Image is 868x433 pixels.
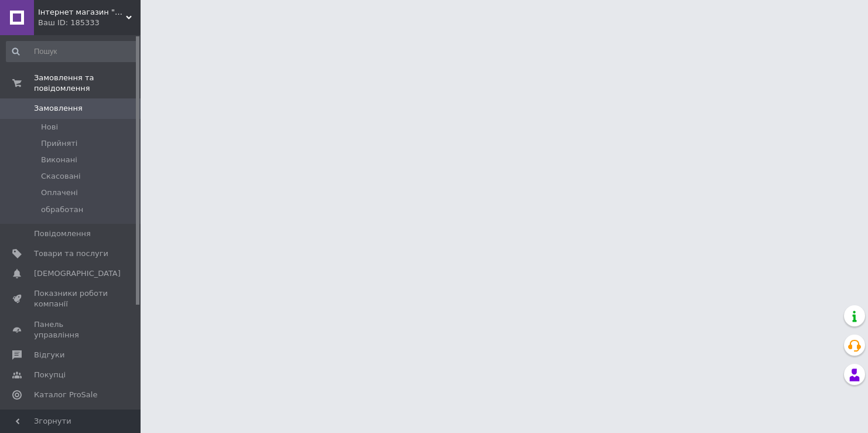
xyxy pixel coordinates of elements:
span: [DEMOGRAPHIC_DATA] [34,268,121,279]
span: Виконані [41,155,77,165]
span: Оплачені [41,187,78,198]
span: Скасовані [41,171,81,182]
div: Ваш ID: 185333 [38,18,141,28]
span: Замовлення [34,103,83,114]
span: обработан [41,204,83,215]
span: Показники роботи компанії [34,288,108,309]
span: Повідомлення [34,229,91,239]
input: Пошук [6,41,138,62]
span: Прийняті [41,138,77,149]
span: Інтернет магазин "ФАРМАСКО" [38,7,126,18]
span: Покупці [34,370,66,380]
span: Товари та послуги [34,248,108,259]
span: Панель управління [34,319,108,340]
span: Каталог ProSale [34,390,97,400]
span: Відгуки [34,350,64,360]
span: Нові [41,122,58,132]
span: Замовлення та повідомлення [34,73,141,94]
